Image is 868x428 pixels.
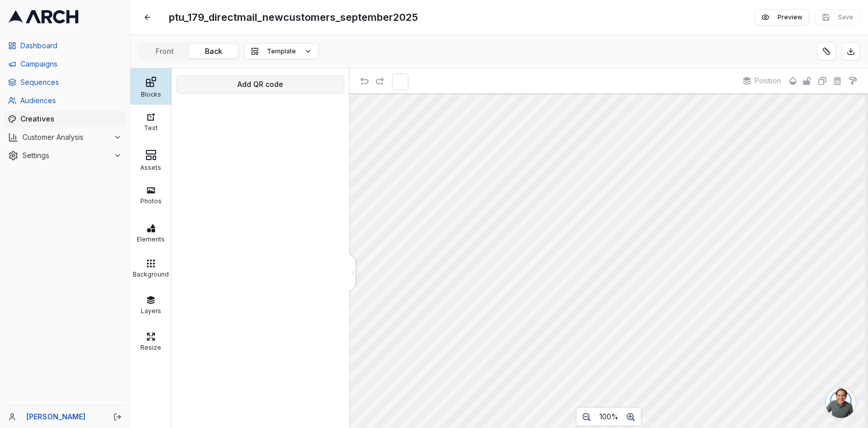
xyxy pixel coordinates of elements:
div: Blocks [133,88,169,98]
span: Customer Analysis [22,132,109,142]
div: Background [133,268,169,278]
a: Audiences [4,93,126,109]
button: Customer Analysis [4,129,126,145]
button: Settings [4,147,126,164]
span: Position [755,76,781,85]
span: Dashboard [20,41,122,51]
a: Campaigns [4,56,126,72]
div: Open chat [825,387,856,418]
span: Settings [22,150,109,161]
div: < [351,267,354,278]
div: Layers [133,304,169,315]
div: Text [133,121,169,132]
button: Preview [755,9,809,25]
button: Position [738,73,786,88]
button: Back [189,44,238,58]
button: Add QR code [176,75,344,94]
button: Front [140,44,189,58]
div: Resize [133,341,169,351]
span: Sequences [20,77,122,87]
div: Elements [133,233,169,243]
div: Photos [133,195,169,205]
a: Sequences [4,74,126,90]
button: Template [244,43,319,59]
span: 100% [600,412,618,421]
a: [PERSON_NAME] [26,412,102,422]
a: Dashboard [4,38,126,54]
span: Campaigns [20,59,122,69]
a: Creatives [4,111,126,127]
span: Audiences [20,96,122,106]
span: ptu_179_directmail_newcustomers_september2025 [165,8,422,26]
span: Template [267,47,296,55]
span: Creatives [20,114,122,124]
div: Assets [133,161,169,171]
button: Log out [110,410,125,424]
button: 100% [594,409,623,424]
